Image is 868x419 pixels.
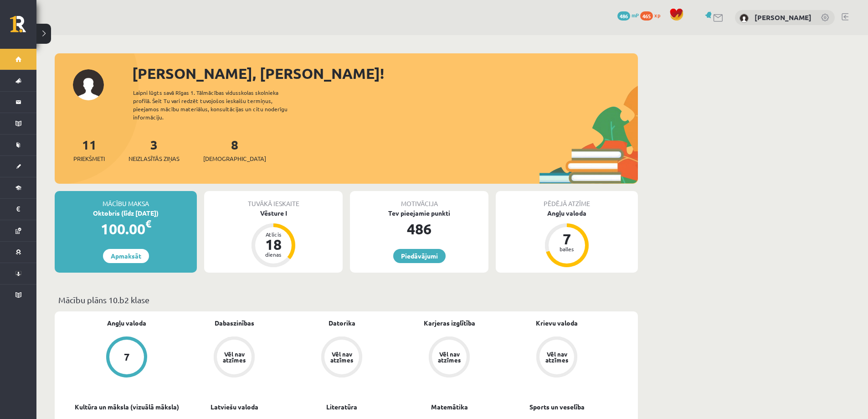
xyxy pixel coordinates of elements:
a: 8[DEMOGRAPHIC_DATA] [203,136,266,163]
div: Angļu valoda [496,208,638,218]
div: Atlicis [260,232,287,237]
div: Tev pieejamie punkti [350,208,488,218]
a: Dabaszinības [215,318,254,328]
span: xp [654,11,660,19]
span: mP [632,11,639,19]
div: balles [553,246,580,252]
div: 486 [350,218,488,240]
span: 465 [640,11,653,21]
div: dienas [260,252,287,257]
a: Sports un veselība [529,402,585,412]
a: 3Neizlasītās ziņas [128,136,180,163]
div: Oktobris (līdz [DATE]) [55,208,197,218]
a: [PERSON_NAME] [755,13,812,22]
span: Priekšmeti [73,154,105,163]
a: Karjeras izglītība [424,318,475,328]
span: [DEMOGRAPHIC_DATA] [203,154,266,163]
span: € [145,217,151,230]
div: Laipni lūgts savā Rīgas 1. Tālmācības vidusskolas skolnieka profilā. Šeit Tu vari redzēt tuvojošo... [133,88,303,121]
div: Vēl nav atzīmes [544,351,570,363]
a: Piedāvājumi [393,249,446,263]
a: Literatūra [326,402,357,412]
a: Krievu valoda [536,318,578,328]
div: Mācību maksa [55,191,197,208]
div: [PERSON_NAME], [PERSON_NAME]! [132,62,638,84]
a: Vēl nav atzīmes [288,336,395,379]
a: 7 [73,336,180,379]
div: Vēl nav atzīmes [221,351,247,363]
span: Neizlasītās ziņas [128,154,180,163]
a: Rīgas 1. Tālmācības vidusskola [10,16,36,39]
a: Kultūra un māksla (vizuālā māksla) [75,402,179,412]
p: Mācību plāns 10.b2 klase [58,294,634,306]
div: Vēl nav atzīmes [329,351,354,363]
a: 11Priekšmeti [73,136,105,163]
div: Tuvākā ieskaite [204,191,343,208]
a: Angļu valoda 7 balles [496,208,638,269]
div: Vēl nav atzīmes [437,351,462,363]
a: Vēl nav atzīmes [180,336,288,379]
a: Latviešu valoda [211,402,258,412]
img: Emīls Miķelsons [740,14,749,23]
span: 486 [617,11,630,21]
div: 18 [260,237,287,252]
a: Matemātika [431,402,468,412]
a: Angļu valoda [107,318,146,328]
a: Apmaksāt [103,249,149,263]
a: Datorika [329,318,355,328]
div: Pēdējā atzīme [496,191,638,208]
a: 486 mP [617,11,639,19]
a: Vēsture I Atlicis 18 dienas [204,208,343,269]
div: 100.00 [55,218,197,240]
a: Vēl nav atzīmes [395,336,503,379]
a: Vēl nav atzīmes [503,336,611,379]
div: 7 [124,352,130,362]
a: 465 xp [640,11,665,19]
div: Vēsture I [204,208,343,218]
div: Motivācija [350,191,488,208]
div: 7 [553,232,580,246]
